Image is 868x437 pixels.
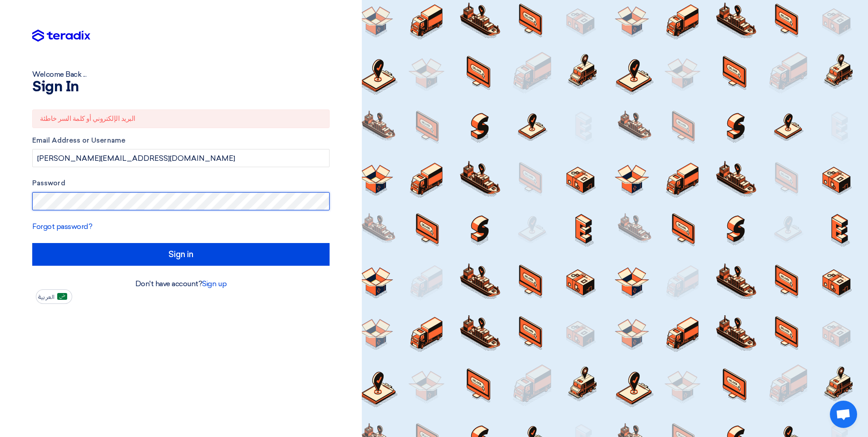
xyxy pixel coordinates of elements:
h1: Sign In [32,80,330,94]
div: البريد الإلكتروني أو كلمة السر خاطئة [32,109,330,128]
input: Enter your business email or username [32,149,330,167]
input: Sign in [32,243,330,266]
label: Email Address or Username [32,135,330,146]
img: Teradix logo [32,30,90,42]
span: العربية [38,294,54,300]
button: العربية [36,289,72,304]
img: ar-AR.png [57,293,67,300]
a: Forgot password? [32,222,92,231]
label: Password [32,178,330,189]
div: Welcome Back ... [32,69,330,80]
div: Open chat [830,401,857,428]
a: Sign up [202,279,227,288]
div: Don't have account? [32,278,330,289]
